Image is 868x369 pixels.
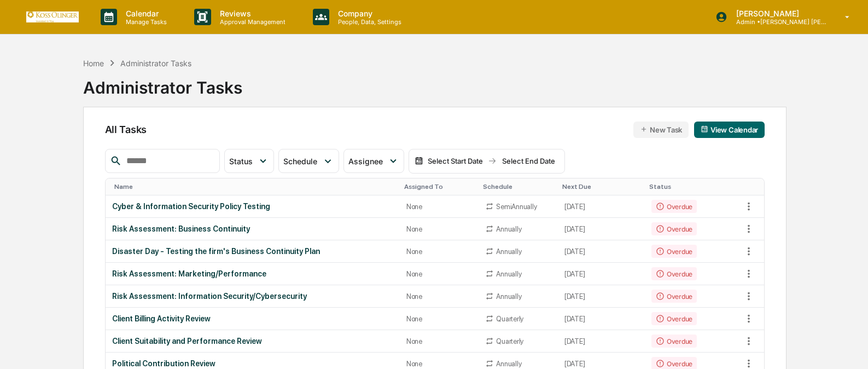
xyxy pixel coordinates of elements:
[496,270,521,278] div: Annually
[496,247,521,256] div: Annually
[558,218,645,240] td: [DATE]
[651,290,697,303] div: Overdue
[496,360,521,368] div: Annually
[105,124,147,135] span: All Tasks
[83,69,242,97] div: Administrator Tasks
[26,11,79,22] img: logo
[211,18,291,26] p: Approval Management
[406,337,473,345] div: None
[120,59,191,68] div: Administrator Tasks
[651,200,697,213] div: Overdue
[833,333,863,362] iframe: Open customer support
[112,314,393,323] div: Client Billing Activity Review
[483,183,554,191] div: Toggle SortBy
[727,9,829,18] p: [PERSON_NAME]
[112,247,393,256] div: Disaster Day - Testing the firm's Business Continuity Plan
[406,247,473,256] div: None
[283,157,317,166] span: Schedule
[112,337,393,345] div: Client Suitability and Performance Review
[211,9,291,18] p: Reviews
[558,308,645,330] td: [DATE]
[329,9,407,18] p: Company
[496,203,537,211] div: SemiAnnually
[558,240,645,263] td: [DATE]
[488,157,497,165] img: arrow right
[558,263,645,285] td: [DATE]
[558,285,645,308] td: [DATE]
[651,267,697,280] div: Overdue
[406,203,473,211] div: None
[496,315,523,323] div: Quarterly
[112,269,393,278] div: Risk Assessment: Marketing/Performance
[404,183,475,191] div: Toggle SortBy
[499,157,559,165] div: Select End Date
[114,183,395,191] div: Toggle SortBy
[562,183,640,191] div: Toggle SortBy
[426,157,486,165] div: Select Start Date
[651,335,697,348] div: Overdue
[742,183,764,191] div: Toggle SortBy
[415,157,423,165] img: calendar
[406,315,473,323] div: None
[112,224,393,233] div: Risk Assessment: Business Continuity
[633,122,689,138] button: New Task
[112,202,393,211] div: Cyber & Information Security Policy Testing
[651,245,697,258] div: Overdue
[112,359,393,368] div: Political Contribution Review
[651,312,697,325] div: Overdue
[701,125,708,133] img: calendar
[83,59,104,68] div: Home
[694,122,765,138] button: View Calendar
[229,157,253,166] span: Status
[406,292,473,301] div: None
[406,270,473,278] div: None
[651,222,697,235] div: Overdue
[329,18,407,26] p: People, Data, Settings
[649,183,738,191] div: Toggle SortBy
[496,337,523,345] div: Quarterly
[558,330,645,353] td: [DATE]
[406,225,473,233] div: None
[112,292,393,301] div: Risk Assessment: Information Security/Cybersecurity
[558,195,645,218] td: [DATE]
[117,18,172,26] p: Manage Tasks
[406,360,473,368] div: None
[727,18,829,26] p: Admin • [PERSON_NAME] [PERSON_NAME] Consulting, LLC
[348,157,383,166] span: Assignee
[496,292,521,301] div: Annually
[496,225,521,233] div: Annually
[117,9,172,18] p: Calendar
